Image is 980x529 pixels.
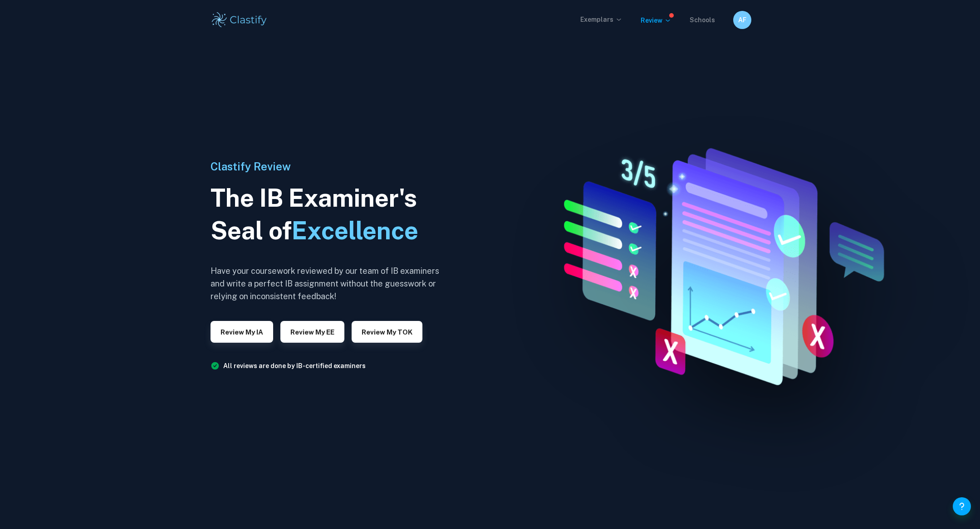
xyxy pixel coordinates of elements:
h6: Clastify Review [211,158,446,175]
a: All reviews are done by IB-certified examiners [223,362,366,369]
img: Clastify logo [211,11,268,29]
span: Excellence [292,216,418,245]
button: Review my EE [280,321,344,343]
a: Schools [690,16,715,24]
p: Exemplars [580,15,622,24]
h6: Have your coursework reviewed by our team of IB examiners and write a perfect IB assignment witho... [211,265,446,303]
p: Review [641,15,671,25]
button: Help and Feedback [953,497,971,515]
h6: AF [737,15,748,25]
button: AF [733,11,751,29]
img: IA Review hero [533,137,902,391]
button: Review my IA [211,321,273,343]
h1: The IB Examiner's Seal of [211,182,446,247]
button: Review my TOK [352,321,422,343]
